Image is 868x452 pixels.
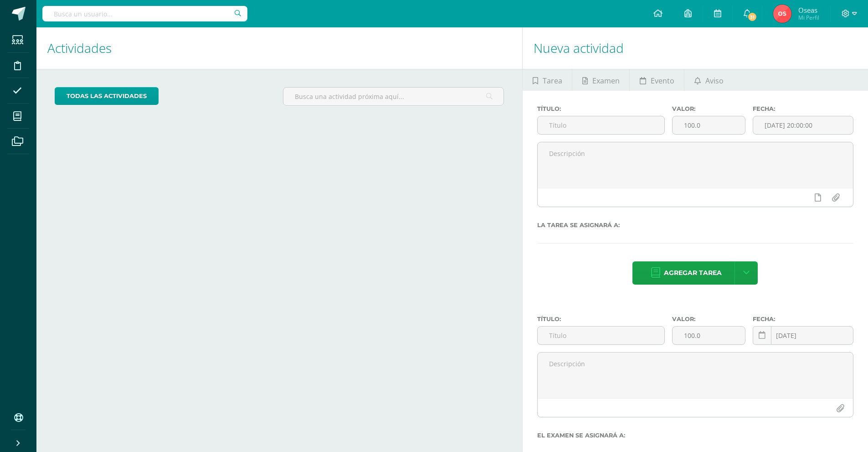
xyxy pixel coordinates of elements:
span: Mi Perfil [798,14,819,21]
label: Fecha: [753,105,853,112]
label: Título: [537,105,665,112]
a: Examen [572,69,629,91]
label: La tarea se asignará a: [537,222,853,229]
span: 31 [747,12,757,22]
a: Tarea [523,69,572,91]
label: Valor: [672,105,746,112]
span: Tarea [543,70,562,92]
span: Oseas [798,5,819,15]
input: Puntos máximos [673,327,745,344]
label: El examen se asignará a: [537,432,853,439]
input: Título [538,116,664,134]
h1: Nueva actividad [534,27,857,69]
span: Aviso [705,70,724,92]
span: Evento [651,70,674,92]
img: c1e085937ed53ba2d441701328729041.png [773,5,791,23]
input: Busca un usuario... [42,6,247,21]
span: Agregar tarea [664,262,722,284]
h1: Actividades [47,27,511,69]
a: Aviso [684,69,733,91]
input: Título [538,327,664,344]
input: Busca una actividad próxima aquí... [283,88,503,105]
label: Título: [537,316,665,322]
input: Fecha de entrega [753,116,853,134]
a: todas las Actividades [55,87,159,105]
label: Fecha: [753,316,853,322]
a: Evento [630,69,684,91]
span: Examen [592,70,620,92]
input: Puntos máximos [673,116,745,134]
input: Fecha de entrega [753,327,853,344]
label: Valor: [672,316,746,322]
